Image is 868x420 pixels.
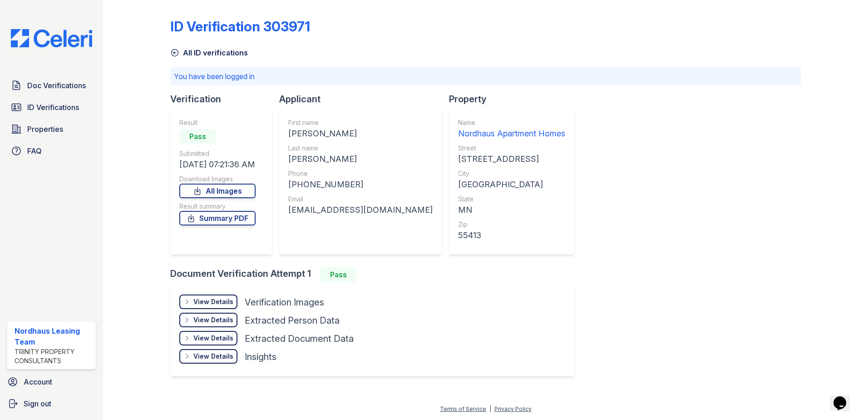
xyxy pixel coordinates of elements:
span: Doc Verifications [27,80,86,91]
a: Properties [7,120,96,138]
span: Properties [27,124,63,135]
a: All ID verifications [170,47,248,58]
a: Privacy Policy [494,405,532,412]
div: Verification [170,93,279,105]
div: View Details [193,352,233,361]
div: [STREET_ADDRESS] [458,153,565,165]
div: Extracted Document Data [245,332,354,345]
div: Email [288,195,433,204]
img: CE_Logo_Blue-a8612792a0a2168367f1c8372b55b34899dd931a85d93a1a3d3e32e68fde9ad4.png [4,29,99,47]
div: Pass [320,267,356,282]
div: Insights [245,350,276,363]
div: [DATE] 07:21:36 AM [179,158,256,171]
a: Doc Verifications [7,76,96,95]
a: Terms of Service [440,405,486,412]
div: Document Verification Attempt 1 [170,267,582,282]
div: View Details [193,297,233,306]
a: Summary PDF [179,211,256,225]
a: Sign out [4,395,99,413]
span: ID Verifications [27,102,79,113]
div: Verification Images [245,296,324,309]
p: You have been logged in [174,71,797,82]
div: City [458,169,565,178]
span: Account [24,376,52,387]
div: View Details [193,315,233,325]
a: Name Nordhaus Apartment Homes [458,118,565,140]
div: Trinity Property Consultants [15,347,92,365]
div: Pass [179,129,216,144]
a: All Images [179,184,256,198]
div: | [489,405,491,412]
div: Submitted [179,149,256,158]
div: Last name [288,144,433,153]
a: FAQ [7,142,96,160]
div: 55413 [458,229,565,242]
div: Zip [458,220,565,229]
div: ID Verification 303971 [170,18,310,35]
div: Street [458,144,565,153]
div: Property [449,93,582,105]
div: View Details [193,334,233,343]
div: First name [288,118,433,127]
div: Extracted Person Data [245,314,340,327]
div: Nordhaus Leasing Team [15,325,92,347]
span: FAQ [27,145,42,156]
div: [PHONE_NUMBER] [288,178,433,191]
div: Nordhaus Apartment Homes [458,127,565,140]
div: [GEOGRAPHIC_DATA] [458,178,565,191]
div: Applicant [279,93,449,105]
div: Result [179,118,256,127]
div: [EMAIL_ADDRESS][DOMAIN_NAME] [288,204,433,216]
div: Phone [288,169,433,178]
div: Download Images [179,175,256,184]
div: [PERSON_NAME] [288,153,433,165]
a: ID Verifications [7,98,96,116]
div: MN [458,204,565,216]
span: Sign out [24,398,51,409]
div: Name [458,118,565,127]
div: [PERSON_NAME] [288,127,433,140]
iframe: chat widget [830,384,859,411]
a: Account [4,373,99,391]
div: Result summary [179,202,256,211]
div: State [458,195,565,204]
